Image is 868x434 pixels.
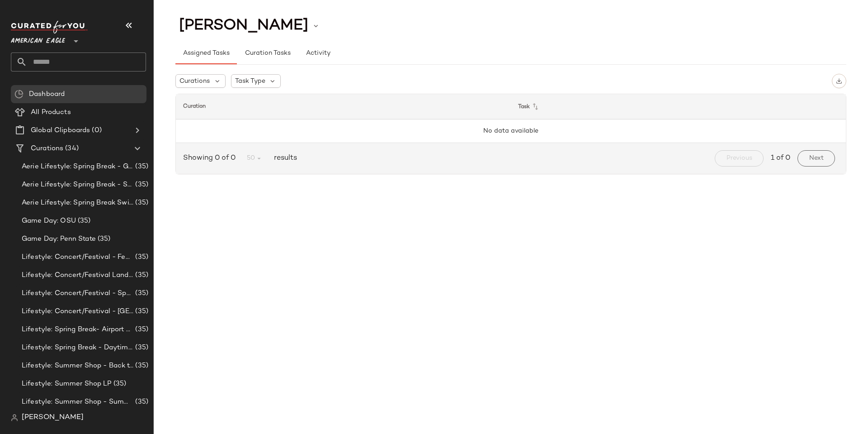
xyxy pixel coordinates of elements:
span: Curations [179,76,210,86]
span: Dashboard [29,89,65,100]
span: (35) [133,198,148,208]
th: Task [511,94,846,119]
span: Game Day: Penn State [22,234,96,244]
td: No data available [176,119,846,143]
span: American Eagle [11,31,65,47]
span: (35) [112,379,127,389]
button: Next [797,150,835,167]
span: (35) [76,216,91,226]
span: Lifestyle: Concert/Festival - Sporty [22,288,133,299]
span: (35) [133,252,148,262]
span: Lifestyle: Concert/Festival Landing Page [22,270,133,281]
span: (35) [133,361,148,371]
span: Lifestyle: Summer Shop - Back to School Essentials [22,361,133,371]
span: Showing 0 of 0 [183,153,239,164]
span: Lifestyle: Summer Shop - Summer Abroad [22,397,133,407]
span: (35) [133,397,148,407]
span: Game Day: OSU [22,216,76,226]
span: Lifestyle: Summer Shop LP [22,379,112,389]
span: (35) [133,162,148,172]
img: svg%3e [836,78,842,84]
span: Lifestyle: Concert/Festival - [GEOGRAPHIC_DATA] [22,306,133,317]
span: Assigned Tasks [183,50,230,57]
span: (35) [133,343,148,353]
span: (35) [133,180,148,190]
span: Global Clipboards [31,125,90,136]
span: (35) [96,234,111,244]
span: Task Type [235,76,265,86]
img: cfy_white_logo.C9jOOHJF.svg [11,21,88,33]
span: [PERSON_NAME] [179,17,308,34]
span: All Products [31,107,71,118]
span: Activity [306,50,330,57]
span: Lifestyle: Spring Break - Daytime Casual [22,343,133,353]
span: (0) [90,125,101,136]
span: results [270,153,297,164]
span: 1 of 0 [771,153,790,164]
span: Next [809,155,824,162]
span: (35) [133,306,148,317]
span: Aerie Lifestyle: Spring Break - Girly/Femme [22,162,133,172]
th: Curation [176,94,511,119]
span: Lifestyle: Spring Break- Airport Style [22,324,133,335]
img: svg%3e [14,90,24,99]
span: Aerie Lifestyle: Spring Break - Sporty [22,180,133,190]
span: [PERSON_NAME] [22,412,84,423]
span: (35) [133,324,148,335]
span: Aerie Lifestyle: Spring Break Swimsuits Landing Page [22,198,133,208]
span: (35) [133,270,148,281]
span: Curations [31,143,63,154]
span: (34) [63,143,79,154]
span: Curation Tasks [244,50,290,57]
img: svg%3e [11,414,18,421]
span: (35) [133,288,148,299]
span: Lifestyle: Concert/Festival - Femme [22,252,133,262]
